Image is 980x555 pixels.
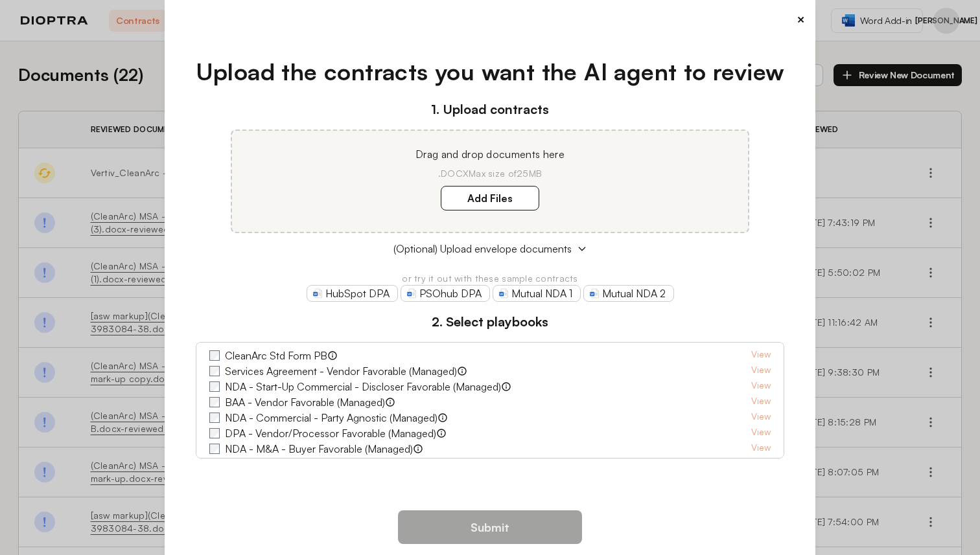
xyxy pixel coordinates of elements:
p: Drag and drop documents here [248,146,732,162]
a: Mutual NDA 2 [583,285,674,302]
a: PSOhub DPA [401,285,490,302]
a: View [751,410,771,425]
a: Mutual NDA 1 [493,285,581,302]
span: (Optional) Upload envelope documents [393,241,572,256]
button: × [797,10,805,28]
h1: Upload the contracts you want the AI agent to review [196,54,785,89]
label: NDA - Commercial - Party Agnostic (Managed) [225,410,437,425]
a: View [751,379,771,394]
label: BAA - Vendor Favorable (Managed) [225,394,385,410]
p: or try it out with these sample contracts [196,272,785,285]
label: CleanArc Std Form PB [225,348,327,363]
p: .DOCX Max size of 25MB [248,167,732,180]
button: (Optional) Upload envelope documents [196,241,785,256]
a: View [751,394,771,410]
a: HubSpot DPA [307,285,398,302]
label: NDA - Start-Up Commercial - Discloser Favorable (Managed) [225,379,501,394]
a: View [751,348,771,363]
label: NDA - M&A - Buyer Favorable (Managed) [225,441,413,457]
label: Services Agreement - Customer Review of Vendor Form (Market) [225,457,520,472]
a: View [751,441,771,457]
label: DPA - Vendor/Processor Favorable (Managed) [225,425,436,441]
label: Add Files [441,186,539,210]
a: View [751,363,771,379]
a: View [751,457,771,472]
button: Submit [398,510,582,544]
h3: 2. Select playbooks [196,312,785,332]
label: Services Agreement - Vendor Favorable (Managed) [225,363,457,379]
h3: 1. Upload contracts [196,100,785,119]
a: View [751,425,771,441]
